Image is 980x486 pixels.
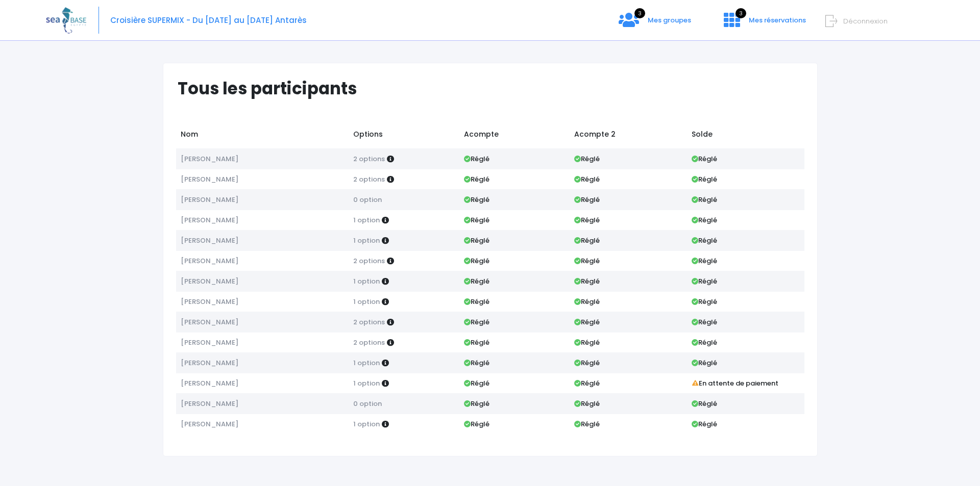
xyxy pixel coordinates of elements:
span: [PERSON_NAME] [181,256,238,266]
span: [PERSON_NAME] [181,419,238,429]
span: Mes groupes [648,15,691,25]
span: [PERSON_NAME] [181,317,238,327]
strong: Réglé [574,154,600,164]
strong: Réglé [464,297,489,306]
span: [PERSON_NAME] [181,297,238,306]
span: 1 option [353,236,380,245]
span: Mes réservations [749,15,806,25]
td: Options [349,124,459,148]
strong: Réglé [464,317,489,327]
strong: Réglé [574,174,600,184]
span: 3 [736,8,746,18]
span: [PERSON_NAME] [181,236,238,245]
strong: Réglé [464,195,489,204]
span: 3 [634,8,645,18]
span: 2 options [353,338,385,347]
span: [PERSON_NAME] [181,215,238,225]
span: [PERSON_NAME] [181,378,238,388]
td: Acompte [459,124,569,148]
strong: Réglé [692,276,717,286]
span: Croisière SUPERMIX - Du [DATE] au [DATE] Antarès [110,15,307,25]
strong: Réglé [574,399,600,408]
span: 1 option [353,378,380,388]
span: 0 option [353,399,382,408]
strong: Réglé [464,174,489,184]
strong: Réglé [692,256,717,266]
strong: Réglé [464,378,489,388]
span: [PERSON_NAME] [181,399,238,408]
strong: Réglé [692,154,717,164]
span: [PERSON_NAME] [181,338,238,347]
strong: Réglé [692,399,717,408]
strong: Réglé [574,276,600,286]
strong: Réglé [692,317,717,327]
td: Acompte 2 [570,124,687,148]
strong: Réglé [574,297,600,306]
span: 1 option [353,358,380,368]
span: 2 options [353,256,385,266]
strong: Réglé [692,215,717,225]
strong: Réglé [692,297,717,306]
span: 0 option [353,195,382,204]
span: 2 options [353,174,385,184]
strong: Réglé [574,215,600,225]
strong: Réglé [574,236,600,245]
strong: Réglé [692,174,717,184]
span: [PERSON_NAME] [181,276,238,286]
span: [PERSON_NAME] [181,358,238,368]
strong: Réglé [574,378,600,388]
strong: Réglé [574,419,600,429]
span: [PERSON_NAME] [181,195,238,204]
span: 1 option [353,276,380,286]
span: [PERSON_NAME] [181,174,238,184]
span: 1 option [353,419,380,429]
strong: Réglé [692,236,717,245]
span: [PERSON_NAME] [181,154,238,164]
strong: Réglé [464,358,489,368]
strong: Réglé [692,338,717,347]
strong: Réglé [464,154,489,164]
h1: Tous les participants [178,79,812,98]
strong: Réglé [574,338,600,347]
strong: Réglé [692,358,717,368]
strong: Réglé [574,256,600,266]
a: 3 Mes réservations [716,19,812,29]
td: Nom [176,124,349,148]
strong: Réglé [692,195,717,204]
strong: Réglé [464,236,489,245]
td: Solde [687,124,804,148]
span: Déconnexion [843,16,888,26]
strong: Réglé [574,195,600,204]
strong: Réglé [464,215,489,225]
strong: En attente de paiement [692,378,778,388]
span: 1 option [353,215,380,225]
a: 3 Mes groupes [610,19,699,29]
strong: Réglé [574,317,600,327]
strong: Réglé [464,256,489,266]
strong: Réglé [574,358,600,368]
strong: Réglé [464,338,489,347]
strong: Réglé [692,419,717,429]
span: 2 options [353,317,385,327]
strong: Réglé [464,399,489,408]
strong: Réglé [464,419,489,429]
span: 1 option [353,297,380,306]
span: 2 options [353,154,385,164]
strong: Réglé [464,276,489,286]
